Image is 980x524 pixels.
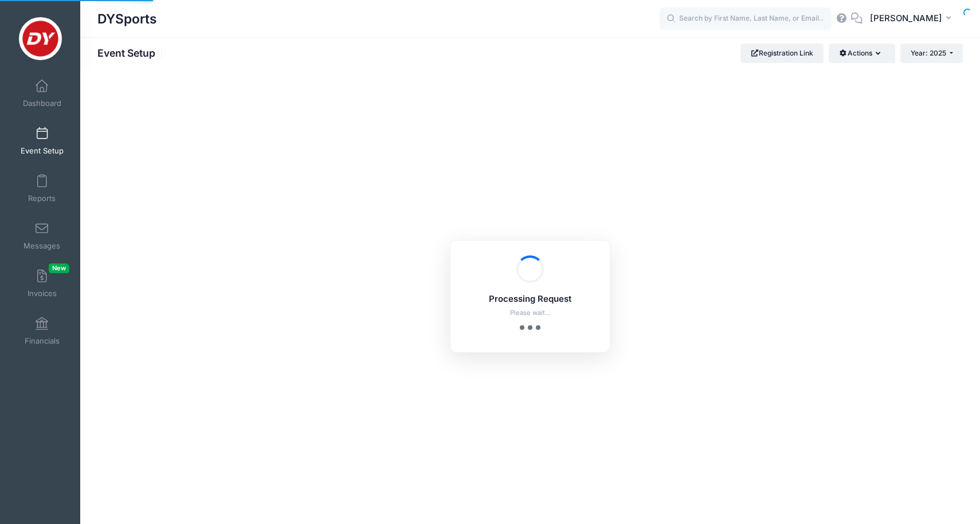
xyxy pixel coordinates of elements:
[28,289,57,298] span: Invoices
[911,49,946,57] span: Year: 2025
[23,241,60,251] span: Messages
[23,99,61,108] span: Dashboard
[28,194,56,203] span: Reports
[660,7,832,30] input: Search by First Name, Last Name, or Email...
[15,216,69,256] a: Messages
[15,121,69,161] a: Event Setup
[740,44,824,63] a: Registration Link
[25,336,60,346] span: Financials
[863,6,963,32] button: [PERSON_NAME]
[19,17,62,60] img: DYSports
[97,47,165,59] h1: Event Setup
[15,168,69,208] a: Reports
[15,73,69,113] a: Dashboard
[97,6,157,32] h1: DYSports
[829,44,895,63] button: Actions
[870,12,942,25] span: [PERSON_NAME]
[49,263,69,273] span: New
[15,311,69,351] a: Financials
[465,308,595,318] p: Please wait...
[21,146,64,156] span: Event Setup
[900,44,963,63] button: Year: 2025
[465,294,595,305] h5: Processing Request
[15,263,69,304] a: InvoicesNew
